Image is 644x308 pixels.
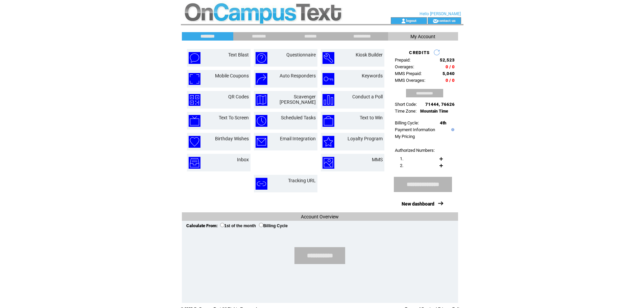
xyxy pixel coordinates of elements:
img: text-blast.png [189,52,200,64]
span: 52,523 [440,57,455,63]
span: Overages: [395,64,414,69]
span: Billing Cycle: [395,120,419,125]
span: Hello [PERSON_NAME] [420,11,461,16]
a: Conduct a Poll [352,94,383,99]
a: Kiosk Builder [356,52,383,57]
a: My Pricing [395,134,415,139]
a: Scheduled Tasks [281,115,316,120]
a: Tracking URL [288,178,316,183]
a: Mobile Coupons [215,73,249,78]
img: keywords.png [323,73,334,85]
a: Payment Information [395,127,435,132]
span: My Account [410,34,435,39]
span: 2. [400,163,403,168]
img: scavenger-hunt.png [256,94,267,106]
img: account_icon.gif [401,18,406,24]
span: 71444, 76626 [425,102,455,107]
img: help.gif [450,128,454,131]
span: MMS Prepaid: [395,71,422,76]
img: questionnaire.png [256,52,267,64]
img: mobile-coupons.png [189,73,200,85]
img: qr-codes.png [189,94,200,106]
input: 1st of the month [220,223,224,227]
a: Email Integration [280,136,316,141]
img: email-integration.png [256,136,267,148]
a: Scavenger [PERSON_NAME] [280,94,316,105]
a: Questionnaire [286,52,316,57]
span: 0 / 0 [446,64,455,69]
a: New dashboard [402,201,434,207]
a: Text Blast [228,52,249,57]
span: Mountain Time [420,109,448,114]
span: Calculate From: [186,223,218,228]
img: loyalty-program.png [323,136,334,148]
a: contact us [438,18,456,23]
img: conduct-a-poll.png [323,94,334,106]
span: Short Code: [395,102,417,107]
a: Inbox [237,157,249,162]
span: 1. [400,156,403,161]
span: Account Overview [301,214,339,219]
img: text-to-win.png [323,115,334,127]
a: logout [406,18,416,23]
span: 0 / 0 [446,78,455,83]
span: Prepaid: [395,57,410,63]
img: scheduled-tasks.png [256,115,267,127]
span: 4th [440,120,446,125]
span: Authorized Numbers: [395,148,435,153]
img: mms.png [323,157,334,169]
img: contact_us_icon.gif [433,18,438,24]
img: kiosk-builder.png [323,52,334,64]
a: Loyalty Program [348,136,383,141]
img: inbox.png [189,157,200,169]
input: Billing Cycle [259,223,263,227]
a: Auto Responders [280,73,316,78]
a: QR Codes [228,94,249,99]
span: Time Zone: [395,109,416,114]
a: Text to Win [360,115,383,120]
a: Text To Screen [219,115,249,120]
img: auto-responders.png [256,73,267,85]
img: birthday-wishes.png [189,136,200,148]
a: Birthday Wishes [215,136,249,141]
label: Billing Cycle [259,223,288,228]
span: MMS Overages: [395,78,425,83]
img: text-to-screen.png [189,115,200,127]
span: CREDITS [409,50,430,55]
img: tracking-url.png [256,178,267,190]
label: 1st of the month [220,223,256,228]
a: Keywords [362,73,383,78]
span: 5,040 [443,71,455,76]
a: MMS [372,157,383,162]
